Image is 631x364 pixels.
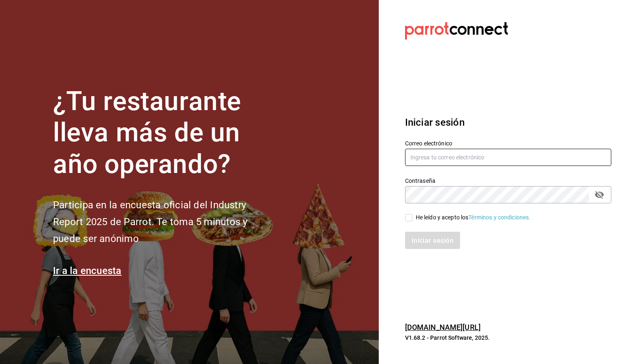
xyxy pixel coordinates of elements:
input: Ingresa tu correo electrónico [405,149,611,166]
font: Iniciar sesión [405,117,465,128]
font: ¿Tu restaurante lleva más de un año operando? [53,86,241,180]
a: Ir a la encuesta [53,265,122,276]
font: He leído y acepto los [416,214,469,221]
button: campo de contraseña [592,188,606,202]
font: Contraseña [405,177,435,184]
font: V1.68.2 - Parrot Software, 2025. [405,334,490,341]
font: Participa en la encuesta oficial del Industry Report 2025 de Parrot. Te toma 5 minutos y puede se... [53,199,247,244]
a: Términos y condiciones. [468,214,530,221]
a: [DOMAIN_NAME][URL] [405,323,481,332]
font: Correo electrónico [405,140,452,146]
